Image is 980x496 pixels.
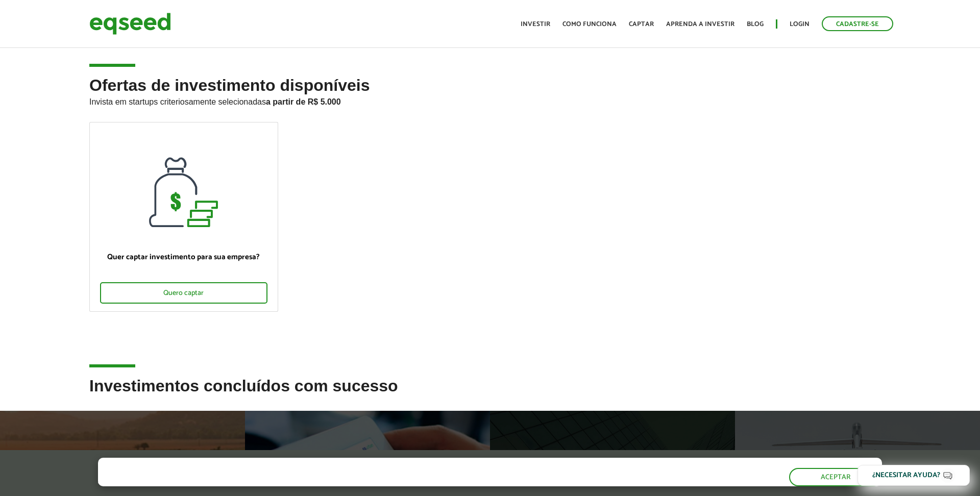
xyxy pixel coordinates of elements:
a: Captar [629,21,654,28]
a: Quer captar investimento para sua empresa? Quero captar [89,122,278,312]
a: Cadastre-se [822,16,893,31]
a: Como funciona [562,21,617,28]
h2: Investimentos concluídos com sucesso [89,377,891,410]
strong: a partir de R$ 5.000 [266,97,341,106]
img: Semilla de ecuación [89,10,171,37]
div: Quero captar [100,282,267,304]
font: Aceptar [821,472,850,483]
a: Login [790,21,810,28]
font: . [345,474,346,488]
a: Blog [747,21,764,28]
font: El sitio web de EqSeed utiliza cookies para mejorar su navegación. [98,454,489,477]
p: Invista em startups criteriosamente selecionadas [89,94,891,107]
a: Investir [521,21,550,28]
a: política de privacidad y cookies [241,477,345,486]
font: Al hacer clic en "aceptar", aceptas nuestras [98,474,241,488]
font: política de privacidad y cookies [241,474,345,488]
h2: Ofertas de investimento disponíveis [89,77,891,122]
p: Quer captar investimento para sua empresa? [100,253,267,262]
button: Aceptar [789,468,882,486]
a: Aprenda a investir [666,21,734,28]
